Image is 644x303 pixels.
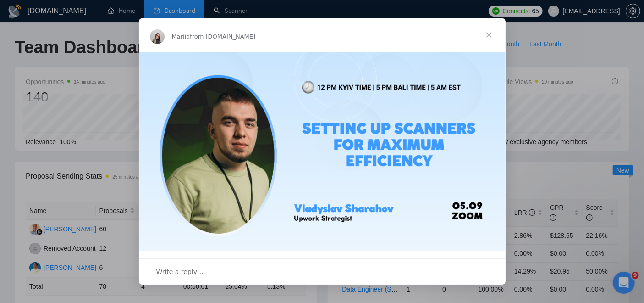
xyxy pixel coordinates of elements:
span: Mariia [172,33,190,40]
span: from [DOMAIN_NAME] [190,33,255,40]
span: Close [473,18,506,51]
img: Profile image for Mariia [150,29,165,44]
div: Open conversation and reply [139,258,506,285]
span: Write a reply… [156,266,204,278]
